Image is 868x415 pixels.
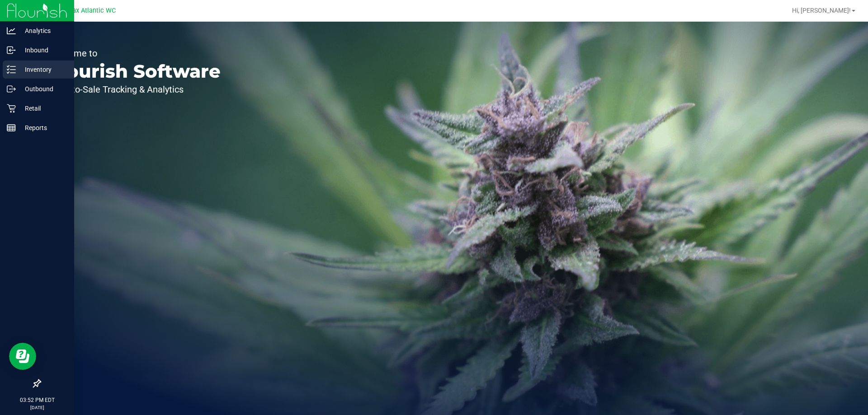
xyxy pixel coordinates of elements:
[16,103,70,114] p: Retail
[7,26,16,35] inline-svg: Analytics
[16,84,70,94] p: Outbound
[7,65,16,74] inline-svg: Inventory
[49,49,221,58] p: Welcome to
[7,123,16,132] inline-svg: Reports
[16,25,70,36] p: Analytics
[16,64,70,75] p: Inventory
[49,62,221,80] p: Flourish Software
[69,7,116,14] span: Jax Atlantic WC
[16,45,70,56] p: Inbound
[49,85,221,94] p: Seed-to-Sale Tracking & Analytics
[7,46,16,55] inline-svg: Inbound
[4,396,70,404] p: 03:52 PM EDT
[7,104,16,113] inline-svg: Retail
[16,122,70,133] p: Reports
[9,343,36,370] iframe: Resource center
[4,404,70,411] p: [DATE]
[7,84,16,93] inline-svg: Outbound
[792,7,851,14] span: Hi, [PERSON_NAME]!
